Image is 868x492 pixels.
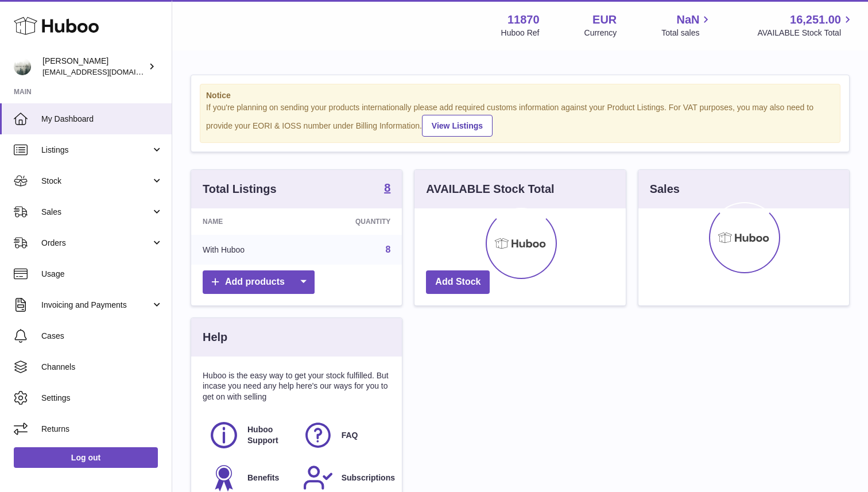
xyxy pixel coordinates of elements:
[206,90,834,101] strong: Notice
[41,269,163,280] span: Usage
[41,424,163,435] span: Returns
[661,12,712,38] a: NaN Total sales
[661,28,712,38] span: Total sales
[41,145,151,156] span: Listings
[191,235,303,265] td: With Huboo
[501,28,540,38] div: Huboo Ref
[422,115,493,137] a: View Listings
[650,181,680,197] h3: Sales
[42,67,169,76] span: [EMAIL_ADDRESS][DOMAIN_NAME]
[41,207,151,218] span: Sales
[41,331,163,342] span: Cases
[426,181,554,197] h3: AVAILABLE Stock Total
[384,182,390,193] strong: 8
[41,300,151,311] span: Invoicing and Payments
[42,56,146,78] div: [PERSON_NAME]
[14,447,158,468] a: Log out
[342,430,358,441] span: FAQ
[303,420,385,451] a: FAQ
[41,238,151,249] span: Orders
[385,245,390,254] a: 8
[584,28,617,38] div: Currency
[41,393,163,404] span: Settings
[206,102,834,137] div: If you're planning on sending your products internationally please add required customs informati...
[203,370,390,403] p: Huboo is the easy way to get your stock fulfilled. But incase you need any help here's our ways f...
[790,12,841,28] span: 16,251.00
[203,270,315,294] a: Add products
[426,270,490,294] a: Add Stock
[41,176,151,187] span: Stock
[342,472,395,483] span: Subscriptions
[41,362,163,373] span: Channels
[41,114,163,125] span: My Dashboard
[676,12,699,28] span: NaN
[757,28,854,38] span: AVAILABLE Stock Total
[203,181,277,197] h3: Total Listings
[592,12,617,28] strong: EUR
[191,208,303,235] th: Name
[507,12,540,28] strong: 11870
[208,420,291,451] a: Huboo Support
[14,58,31,75] img: info@ecombrandbuilders.com
[203,330,227,345] h3: Help
[247,472,279,483] span: Benefits
[384,182,390,196] a: 8
[247,424,290,446] span: Huboo Support
[303,208,402,235] th: Quantity
[757,12,854,38] a: 16,251.00 AVAILABLE Stock Total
